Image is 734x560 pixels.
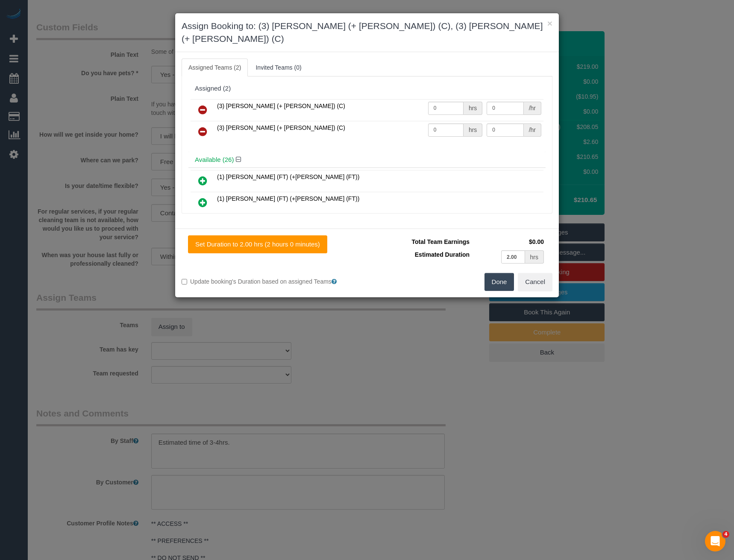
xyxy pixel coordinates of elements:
[705,531,725,551] iframe: Intercom live chat
[415,251,470,258] span: Estimated Duration
[524,123,541,137] div: /hr
[518,273,552,291] button: Cancel
[195,156,539,164] h4: Available (26)
[182,20,552,45] h3: Assign Booking to: (3) [PERSON_NAME] (+ [PERSON_NAME]) (C), (3) [PERSON_NAME] (+ [PERSON_NAME]) (C)
[472,235,546,248] td: $0.00
[217,173,359,180] span: (1) [PERSON_NAME] (FT) (+[PERSON_NAME] (FT))
[524,102,541,115] div: /hr
[188,235,327,253] button: Set Duration to 2.00 hrs (2 hours 0 minutes)
[484,273,514,291] button: Done
[525,250,544,264] div: hrs
[722,531,729,538] span: 4
[217,124,345,131] span: (3) [PERSON_NAME] (+ [PERSON_NAME]) (C)
[182,59,248,76] a: Assigned Teams (2)
[217,195,359,202] span: (1) [PERSON_NAME] (FT) (+[PERSON_NAME] (FT))
[547,19,552,28] button: ×
[464,102,482,115] div: hrs
[217,103,345,109] span: (3) [PERSON_NAME] (+ [PERSON_NAME]) (C)
[182,277,361,286] label: Update booking's Duration based on assigned Teams
[249,59,308,76] a: Invited Teams (0)
[195,85,539,92] div: Assigned (2)
[373,235,472,248] td: Total Team Earnings
[182,279,187,284] input: Update booking's Duration based on assigned Teams
[464,123,482,137] div: hrs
